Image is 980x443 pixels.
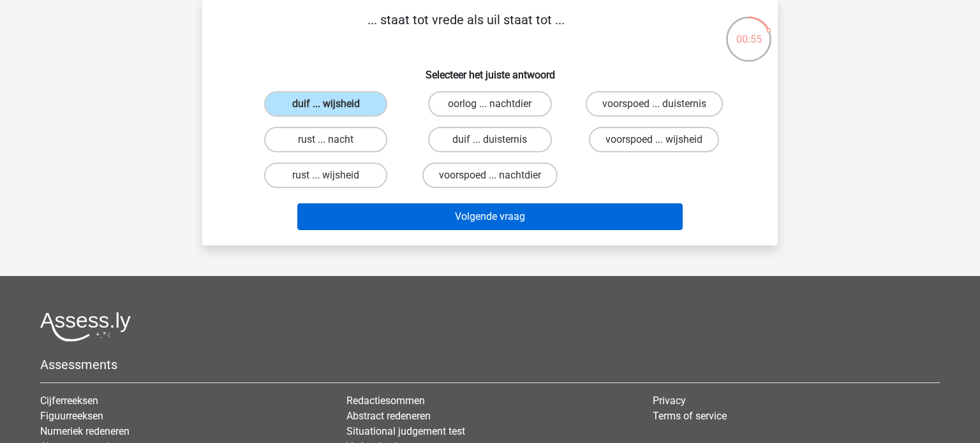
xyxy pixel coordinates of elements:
[428,127,551,152] label: duif ... duisternis
[40,425,130,437] a: Numeriek redeneren
[297,203,683,230] button: Volgende vraag
[223,10,709,48] p: ... staat tot vrede als uil staat tot ...
[346,425,465,437] a: Situational judgement test
[264,91,387,117] label: duif ... wijsheid
[264,163,387,188] label: rust ... wijsheid
[223,59,757,81] h6: Selecteer het juiste antwoord
[40,312,131,342] img: Assessly logo
[346,410,431,422] a: Abstract redeneren
[264,127,387,152] label: rust ... nacht
[589,127,719,152] label: voorspoed ... wijsheid
[40,410,103,422] a: Figuurreeksen
[428,91,551,117] label: oorlog ... nachtdier
[653,395,686,407] a: Privacy
[653,410,727,422] a: Terms of service
[40,395,98,407] a: Cijferreeksen
[422,163,558,188] label: voorspoed ... nachtdier
[586,91,723,117] label: voorspoed ... duisternis
[40,357,940,372] h5: Assessments
[346,395,425,407] a: Redactiesommen
[725,15,773,47] div: 00:55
